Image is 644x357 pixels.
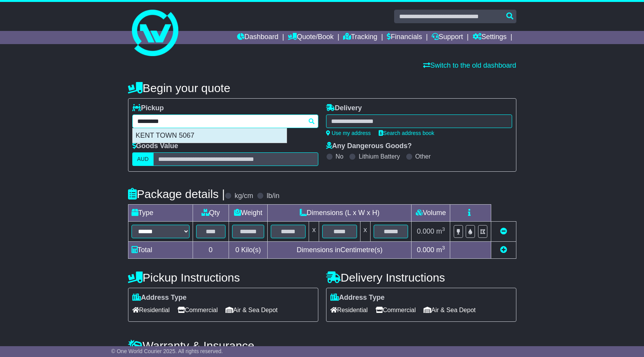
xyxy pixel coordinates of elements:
td: Volume [412,205,450,222]
a: Financials [387,31,422,44]
a: Tracking [343,31,377,44]
a: Settings [473,31,507,44]
td: 0 [193,242,229,259]
a: Dashboard [237,31,278,44]
label: kg/cm [234,192,253,200]
h4: Warranty & Insurance [128,339,516,352]
h4: Package details | [128,188,225,200]
h4: Pickup Instructions [128,271,318,284]
label: Delivery [326,104,362,113]
span: Residential [132,304,170,316]
label: lb/in [266,192,279,200]
h4: Delivery Instructions [326,271,516,284]
a: Quote/Book [288,31,333,44]
label: Address Type [132,294,187,302]
td: Dimensions in Centimetre(s) [268,242,412,259]
sup: 3 [442,226,445,232]
td: Total [128,242,193,259]
label: No [336,153,343,160]
a: Search address book [379,130,434,136]
div: KENT TOWN 5067 [133,128,287,143]
typeahead: Please provide city [132,114,318,128]
a: Use my address [326,130,371,136]
a: Add new item [500,246,507,254]
a: Remove this item [500,227,507,235]
td: Kilo(s) [229,242,268,259]
span: Air & Sea Depot [424,304,476,316]
span: © One World Courier 2025. All rights reserved. [111,348,223,354]
td: Qty [193,205,229,222]
label: Other [415,153,431,160]
a: Support [432,31,463,44]
sup: 3 [442,245,445,251]
label: Pickup [132,104,164,113]
span: m [436,227,445,235]
label: AUD [132,152,154,166]
span: Air & Sea Depot [225,304,278,316]
td: Type [128,205,193,222]
span: Commercial [376,304,416,316]
span: Residential [330,304,368,316]
span: m [436,246,445,254]
span: 0.000 [417,246,434,254]
td: Dimensions (L x W x H) [268,205,412,222]
a: Switch to the old dashboard [423,61,516,69]
span: Commercial [178,304,218,316]
td: Weight [229,205,268,222]
label: Any Dangerous Goods? [326,142,412,150]
label: Goods Value [132,142,178,150]
span: 0 [235,246,239,254]
label: Address Type [330,294,385,302]
td: x [360,222,370,242]
h4: Begin your quote [128,82,516,94]
td: x [309,222,319,242]
span: 0.000 [417,227,434,235]
label: Lithium Battery [359,153,400,160]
